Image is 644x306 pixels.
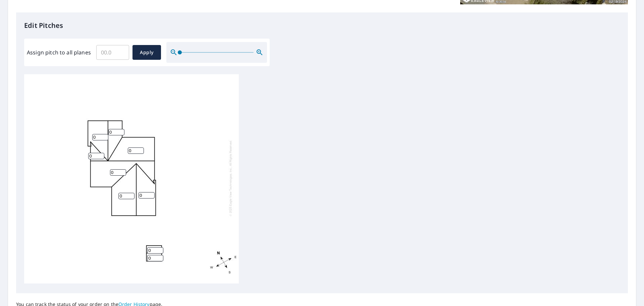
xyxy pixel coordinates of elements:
[132,45,161,60] button: Apply
[138,48,156,57] span: Apply
[27,48,91,56] label: Assign pitch to all planes
[24,20,620,31] p: Edit Pitches
[96,43,129,62] input: 00.0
